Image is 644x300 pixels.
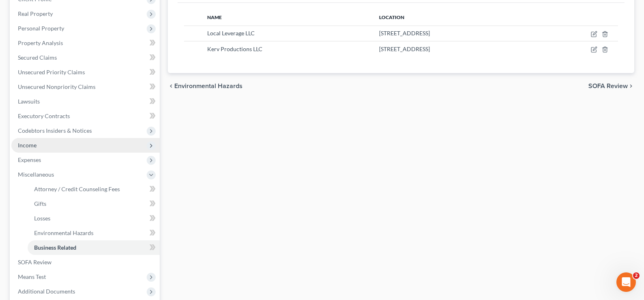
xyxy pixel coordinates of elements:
[379,14,404,20] span: Location
[34,200,46,207] span: Gifts
[174,83,243,89] span: Environmental Hazards
[379,30,430,37] span: [STREET_ADDRESS]
[18,83,95,90] span: Unsecured Nonpriority Claims
[18,69,85,76] span: Unsecured Priority Claims
[34,186,120,192] span: Attorney / Credit Counseling Fees
[34,229,93,236] span: Environmental Hazards
[18,54,57,61] span: Secured Claims
[18,288,75,295] span: Additional Documents
[11,36,160,50] a: Property Analysis
[616,272,636,292] iframe: Intercom live chat
[379,45,430,52] span: [STREET_ADDRESS]
[18,98,40,105] span: Lawsuits
[28,226,160,240] a: Environmental Hazards
[18,273,46,280] span: Means Test
[18,112,70,119] span: Executory Contracts
[633,272,640,279] span: 2
[168,83,243,89] button: chevron_left Environmental Hazards
[588,83,628,89] span: SOFA Review
[11,65,160,80] a: Unsecured Priority Claims
[18,142,37,149] span: Income
[11,50,160,65] a: Secured Claims
[18,39,63,46] span: Property Analysis
[28,196,160,211] a: Gifts
[11,80,160,94] a: Unsecured Nonpriority Claims
[18,25,64,32] span: Personal Property
[18,10,53,17] span: Real Property
[588,83,634,89] button: SOFA Review chevron_right
[28,211,160,226] a: Losses
[11,94,160,109] a: Lawsuits
[18,259,52,265] span: SOFA Review
[34,215,50,222] span: Losses
[18,171,54,178] span: Miscellaneous
[28,182,160,196] a: Attorney / Credit Counseling Fees
[207,30,255,37] span: Local Leverage LLC
[168,83,174,89] i: chevron_left
[628,83,634,89] i: chevron_right
[11,255,160,270] a: SOFA Review
[18,156,41,163] span: Expenses
[34,244,76,251] span: Business Related
[11,109,160,123] a: Executory Contracts
[207,45,262,52] span: Kerv Productions LLC
[207,14,222,20] span: Name
[18,127,92,134] span: Codebtors Insiders & Notices
[28,240,160,255] a: Business Related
